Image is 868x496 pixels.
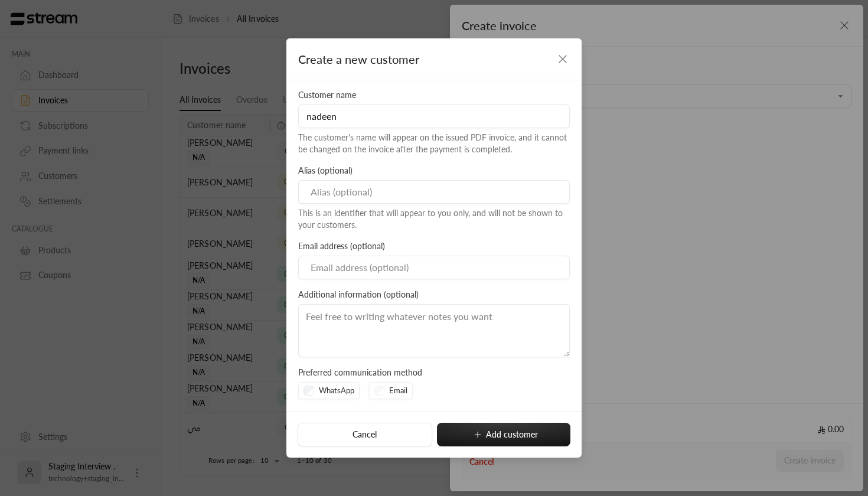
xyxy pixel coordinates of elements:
[298,367,422,378] label: Preferred communication method
[298,89,356,101] label: Customer name
[437,423,570,446] button: Add customer
[298,50,419,68] span: Create a new customer
[298,423,432,446] button: Cancel
[298,105,570,128] input: Customer name
[298,256,570,279] input: Email address (optional)
[319,385,354,397] label: WhatsApp
[298,132,570,155] div: The customer's name will appear on the issued PDF invoice, and it cannot be changed on the invoic...
[298,240,385,252] label: Email address (optional)
[298,207,570,231] div: This is an identifier that will appear to you only, and will not be shown to your customers.
[298,289,419,301] label: Additional information (optional)
[298,165,353,177] label: Alias (optional)
[389,385,407,397] label: Email
[298,180,570,204] input: Alias (optional)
